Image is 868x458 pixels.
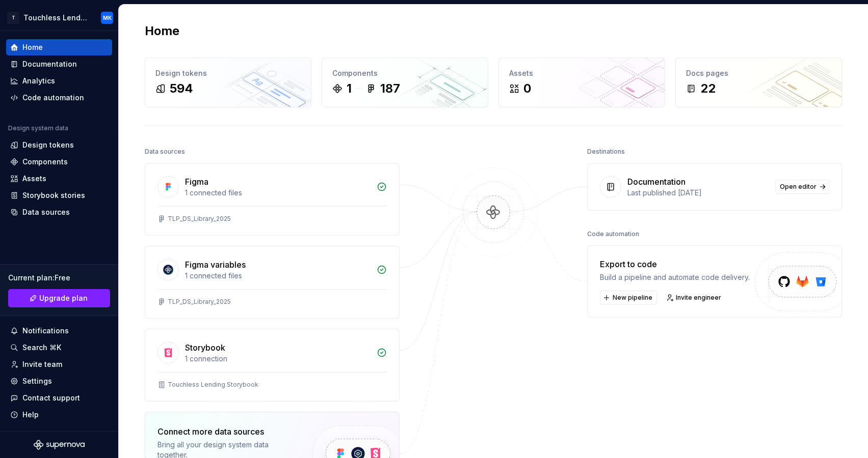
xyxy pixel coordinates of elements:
[22,326,69,336] div: Notifications
[6,323,112,339] button: Notifications
[6,56,112,72] a: Documentation
[587,227,639,241] div: Code automation
[6,339,112,356] button: Search ⌘K
[6,390,112,406] button: Contact support
[185,354,371,364] div: 1 connection
[22,207,70,217] div: Data sources
[185,271,371,281] div: 1 connected files
[8,289,110,307] a: Upgrade plan
[6,90,112,106] a: Code automation
[627,188,769,198] div: Last published [DATE]
[6,154,112,170] a: Components
[600,272,750,282] div: Build a pipeline and automate code delivery.
[155,68,301,78] div: Design tokens
[157,425,295,438] div: Connect more data sources
[675,58,842,107] a: Docs pages22
[498,58,665,107] a: Assets0
[145,145,185,159] div: Data sources
[185,341,225,354] div: Storybook
[22,376,52,386] div: Settings
[168,298,231,306] div: TLP_DS_Library_2025
[6,407,112,423] button: Help
[600,258,750,270] div: Export to code
[2,7,116,28] button: TTouchless LendingMK
[22,342,61,353] div: Search ⌘K
[587,145,625,159] div: Destinations
[380,80,400,97] div: 187
[145,58,311,107] a: Design tokens594
[22,174,46,184] div: Assets
[775,180,829,194] a: Open editor
[22,393,80,403] div: Contact support
[145,23,179,39] h2: Home
[7,12,19,24] div: T
[23,13,89,23] div: Touchless Lending
[185,176,208,188] div: Figma
[6,73,112,89] a: Analytics
[6,187,112,204] a: Storybook stories
[145,163,400,236] a: Figma1 connected filesTLP_DS_Library_2025
[6,39,112,55] a: Home
[22,76,55,86] div: Analytics
[6,137,112,153] a: Design tokens
[8,273,110,283] div: Current plan : Free
[627,176,686,188] div: Documentation
[22,93,84,103] div: Code automation
[22,42,43,52] div: Home
[22,190,85,201] div: Storybook stories
[347,80,352,97] div: 1
[22,140,74,150] div: Design tokens
[523,80,531,97] div: 0
[6,356,112,373] a: Invite team
[39,293,88,303] span: Upgrade plan
[22,359,62,369] div: Invite team
[686,68,831,78] div: Docs pages
[332,68,478,78] div: Components
[170,80,193,97] div: 594
[145,329,400,402] a: Storybook1 connectionTouchless Lending Storybook
[6,170,112,187] a: Assets
[663,291,726,305] a: Invite engineer
[6,204,112,220] a: Data sources
[168,381,258,389] div: Touchless Lending Storybook
[185,259,246,271] div: Figma variables
[509,68,654,78] div: Assets
[613,294,652,302] span: New pipeline
[103,14,112,22] div: MK
[8,124,68,132] div: Design system data
[34,440,85,450] svg: Supernova Logo
[780,183,817,191] span: Open editor
[700,80,716,97] div: 22
[322,58,488,107] a: Components1187
[6,373,112,389] a: Settings
[185,188,371,198] div: 1 connected files
[676,294,721,302] span: Invite engineer
[168,215,231,223] div: TLP_DS_Library_2025
[22,410,39,420] div: Help
[145,246,400,319] a: Figma variables1 connected filesTLP_DS_Library_2025
[22,59,77,69] div: Documentation
[22,157,68,167] div: Components
[600,291,657,305] button: New pipeline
